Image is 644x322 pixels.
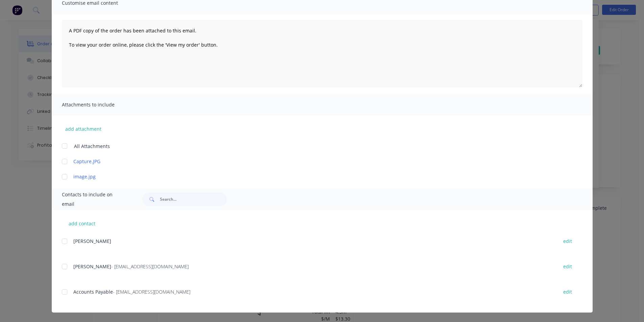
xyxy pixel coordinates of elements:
[73,289,113,295] span: Accounts Payable
[62,124,105,134] button: add attachment
[74,143,110,150] span: All Attachments
[62,218,102,228] button: add contact
[559,237,576,246] button: edit
[160,193,227,206] input: Search...
[73,238,111,244] span: [PERSON_NAME]
[62,190,126,209] span: Contacts to include on email
[559,262,576,271] button: edit
[73,173,551,180] a: image.jpg
[62,20,582,88] textarea: A PDF copy of the order has been attached to this email. To view your order online, please click ...
[113,289,190,295] span: - [EMAIL_ADDRESS][DOMAIN_NAME]
[73,263,111,270] span: [PERSON_NAME]
[559,287,576,296] button: edit
[111,263,189,270] span: - [EMAIL_ADDRESS][DOMAIN_NAME]
[62,100,136,109] span: Attachments to include
[73,158,551,165] a: Capture.JPG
